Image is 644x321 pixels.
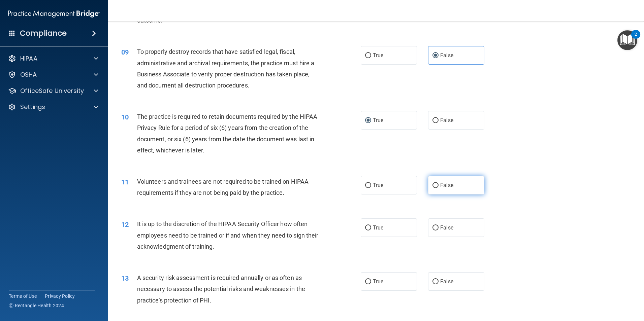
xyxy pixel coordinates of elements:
[137,178,309,196] span: Volunteers and trainees are not required to be trained on HIPAA requirements if they are not bein...
[121,178,129,186] span: 11
[121,113,129,121] span: 10
[440,224,453,231] span: False
[20,29,67,38] h4: Compliance
[373,278,383,285] span: True
[432,225,439,230] input: False
[440,278,453,285] span: False
[373,52,383,59] span: True
[20,103,45,111] p: Settings
[20,55,37,63] p: HIPAA
[137,48,315,89] span: To properly destroy records that have satisfied legal, fiscal, administrative and archival requir...
[8,87,98,95] a: OfficeSafe University
[432,53,439,58] input: False
[20,71,37,79] p: OSHA
[373,224,383,231] span: True
[635,34,637,43] div: 2
[45,293,75,299] a: Privacy Policy
[365,279,371,284] input: True
[365,118,371,123] input: True
[432,183,439,188] input: False
[617,30,637,50] button: Open Resource Center, 2 new notifications
[365,53,371,58] input: True
[9,302,64,309] span: Ⓒ Rectangle Health 2024
[432,118,439,123] input: False
[8,71,98,79] a: OSHA
[121,48,129,56] span: 09
[8,7,100,21] img: PMB logo
[121,220,129,228] span: 12
[8,55,98,63] a: HIPAA
[365,225,371,230] input: True
[121,274,129,282] span: 13
[440,182,453,188] span: False
[9,293,37,299] a: Terms of Use
[137,274,305,304] span: A security risk assessment is required annually or as often as necessary to assess the potential ...
[432,279,439,284] input: False
[440,117,453,123] span: False
[373,117,383,123] span: True
[365,183,371,188] input: True
[137,220,319,250] span: It is up to the discretion of the HIPAA Security Officer how often employees need to be trained o...
[373,182,383,188] span: True
[440,52,453,59] span: False
[8,103,98,111] a: Settings
[20,87,84,95] p: OfficeSafe University
[137,113,318,154] span: The practice is required to retain documents required by the HIPAA Privacy Rule for a period of s...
